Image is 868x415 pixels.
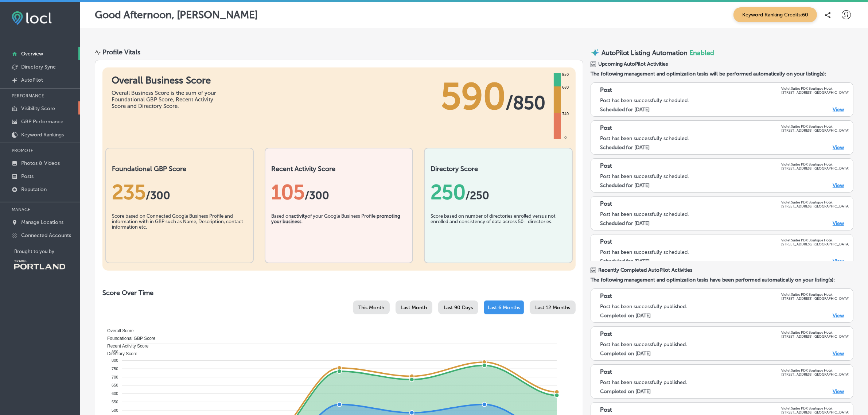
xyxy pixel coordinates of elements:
[600,388,651,395] label: Completed on [DATE]
[833,144,844,151] a: View
[112,358,118,362] tspan: 800
[112,90,221,109] div: Overall Business Score is the sum of your Foundational GBP Score, Recent Activity Score and Direc...
[591,277,853,283] span: The following management and optimization tasks have been performed automatically on your listing...
[781,200,849,204] p: Violet Suites PDX Boutique Hotel
[21,77,43,83] p: AutoPilot
[600,406,612,414] p: Post
[600,249,849,255] div: Post has been successfully scheduled.
[21,132,64,138] p: Keyword Rankings
[602,49,688,57] p: AutoPilot Listing Automation
[561,111,570,117] div: 340
[600,200,612,208] p: Post
[600,238,612,246] p: Post
[598,61,668,67] span: Upcoming AutoPilot Activities
[146,189,170,202] span: / 300
[600,292,612,300] p: Post
[441,75,506,119] span: 590
[781,90,849,94] p: [STREET_ADDRESS] [GEOGRAPHIC_DATA]
[781,372,849,376] p: [STREET_ADDRESS] [GEOGRAPHIC_DATA]
[600,135,849,141] div: Post has been successfully scheduled.
[600,211,849,217] div: Post has been successfully scheduled.
[781,238,849,242] p: Violet Suites PDX Boutique Hotel
[600,106,650,113] label: Scheduled for [DATE]
[358,305,384,311] span: This Month
[271,213,406,250] div: Based on of your Google Business Profile .
[781,166,849,170] p: [STREET_ADDRESS] [GEOGRAPHIC_DATA]
[21,232,71,238] p: Connected Accounts
[21,51,43,57] p: Overview
[102,289,576,297] h2: Score Over Time
[112,400,118,404] tspan: 550
[781,406,849,410] p: Violet Suites PDX Boutique Hotel
[21,173,34,179] p: Posts
[21,64,56,70] p: Directory Sync
[833,106,844,113] a: View
[591,71,853,77] span: The following management and optimization tasks will be performed automatically on your listing(s):
[600,313,651,319] label: Completed on [DATE]
[271,213,400,224] b: promoting your business
[431,213,566,250] div: Score based on number of directories enrolled versus not enrolled and consistency of data across ...
[14,260,65,269] img: Travel Portland
[781,292,849,296] p: Violet Suites PDX Boutique Hotel
[600,162,612,170] p: Post
[401,305,427,311] span: Last Month
[781,368,849,372] p: Violet Suites PDX Boutique Hotel
[95,9,258,21] p: Good Afternoon, [PERSON_NAME]
[271,165,406,173] h2: Recent Activity Score
[600,144,650,151] label: Scheduled for [DATE]
[833,388,844,395] a: View
[600,258,650,264] label: Scheduled for [DATE]
[781,334,849,338] p: [STREET_ADDRESS] [GEOGRAPHIC_DATA]
[690,49,715,57] span: Enabled
[600,173,849,179] div: Post has been successfully scheduled.
[271,180,406,204] div: 105
[600,379,849,385] div: Post has been successfully published.
[600,97,849,104] div: Post has been successfully scheduled.
[833,220,844,226] a: View
[733,7,817,22] span: Keyword Ranking Credits: 60
[561,85,570,90] div: 680
[102,48,140,56] div: Profile Vitals
[535,305,570,311] span: Last 12 Months
[781,86,849,90] p: Violet Suites PDX Boutique Hotel
[112,391,118,396] tspan: 600
[833,258,844,264] a: View
[600,341,849,348] div: Post has been successfully published.
[112,383,118,387] tspan: 650
[591,48,600,57] img: autopilot-icon
[781,128,849,132] p: [STREET_ADDRESS] [GEOGRAPHIC_DATA]
[431,165,566,173] h2: Directory Score
[600,182,650,189] label: Scheduled for [DATE]
[833,182,844,189] a: View
[781,410,849,414] p: [STREET_ADDRESS] [GEOGRAPHIC_DATA]
[781,162,849,166] p: Violet Suites PDX Boutique Hotel
[444,305,473,311] span: Last 90 Days
[112,165,247,173] h2: Foundational GBP Score
[781,204,849,208] p: [STREET_ADDRESS] [GEOGRAPHIC_DATA]
[600,124,612,132] p: Post
[21,186,47,193] p: Reputation
[600,220,650,226] label: Scheduled for [DATE]
[21,160,60,166] p: Photos & Videos
[102,344,148,349] span: Recent Activity Score
[21,219,63,225] p: Manage Locations
[600,330,612,338] p: Post
[781,124,849,128] p: Violet Suites PDX Boutique Hotel
[600,368,612,376] p: Post
[466,189,489,202] span: /250
[112,408,118,412] tspan: 500
[506,92,545,114] span: / 850
[561,72,570,78] div: 850
[488,305,520,311] span: Last 6 Months
[102,328,134,333] span: Overall Score
[291,213,307,219] b: activity
[781,242,849,246] p: [STREET_ADDRESS] [GEOGRAPHIC_DATA]
[112,213,247,250] div: Score based on Connected Google Business Profile and information with in GBP such as Name, Descri...
[600,303,849,310] div: Post has been successfully published.
[102,336,156,341] span: Foundational GBP Score
[563,135,568,141] div: 0
[600,350,651,357] label: Completed on [DATE]
[833,350,844,357] a: View
[102,351,137,356] span: Directory Score
[305,189,329,202] span: /300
